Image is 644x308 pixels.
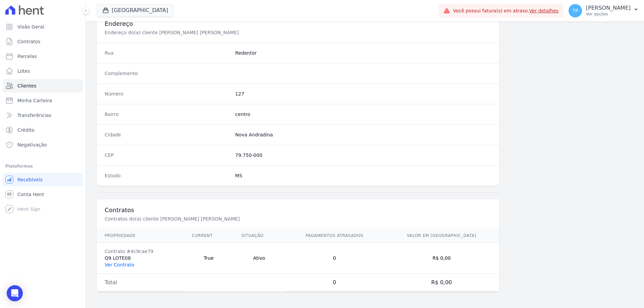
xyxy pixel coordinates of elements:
dt: Estado [105,172,230,179]
a: Minha Carteira [3,94,83,107]
td: 0 [285,274,384,292]
p: Ver opções [586,11,631,17]
dt: Cidade [105,131,230,138]
dd: Nova Andradina [235,131,491,138]
a: Transferências [3,109,83,122]
th: Situação [233,229,285,243]
td: True [184,243,233,274]
span: Visão Geral [17,23,44,30]
a: Negativação [3,138,83,151]
td: R$ 0,00 [384,274,499,292]
dd: 127 [235,90,491,97]
dd: MS [235,172,491,179]
th: Current [184,229,233,243]
span: Conta Hent [17,191,44,198]
td: Total [97,274,184,292]
dt: Complemento [105,70,230,77]
a: Conta Hent [3,188,83,201]
dt: Bairro [105,111,230,118]
span: Lotes [17,68,30,74]
a: Recebíveis [3,173,83,186]
dd: Redentor [235,50,491,56]
a: Contratos [3,35,83,48]
span: Crédito [17,127,35,133]
dd: 79.750-000 [235,152,491,159]
a: Visão Geral [3,20,83,34]
div: Plataformas [5,162,80,170]
span: Contratos [17,38,40,45]
span: TP [573,8,578,13]
td: R$ 0,00 [384,243,499,274]
button: TP [PERSON_NAME] Ver opções [563,1,644,20]
div: Contrato #4c9cae79 [105,248,176,255]
dt: Rua [105,50,230,56]
span: Recebíveis [17,176,43,183]
h3: Endereço [105,20,491,28]
p: Contratos do(a) cliente [PERSON_NAME] [PERSON_NAME] [105,215,330,222]
span: Negativação [17,141,47,148]
p: [PERSON_NAME] [586,5,631,11]
a: Ver Contrato [105,262,134,267]
a: Lotes [3,64,83,78]
button: [GEOGRAPHIC_DATA] [97,4,174,17]
a: Crédito [3,123,83,137]
th: Propriedade [97,229,184,243]
td: 0 [285,243,384,274]
span: Você possui fatura(s) em atraso. [453,7,558,14]
a: Parcelas [3,50,83,63]
a: Clientes [3,79,83,93]
div: Open Intercom Messenger [7,285,23,301]
dd: centro [235,111,491,118]
td: Ativo [233,243,285,274]
th: Valor em [GEOGRAPHIC_DATA] [384,229,499,243]
dt: CEP [105,152,230,159]
span: Parcelas [17,53,37,60]
span: Transferências [17,112,51,119]
h3: Contratos [105,206,491,214]
span: Clientes [17,82,36,89]
th: Pagamentos Atrasados [285,229,384,243]
span: Minha Carteira [17,97,52,104]
a: Ver detalhes [529,8,559,13]
p: Endereço do(a) cliente [PERSON_NAME] [PERSON_NAME] [105,29,330,36]
dt: Número [105,90,230,97]
td: Q9 LOTE08 [97,243,184,274]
